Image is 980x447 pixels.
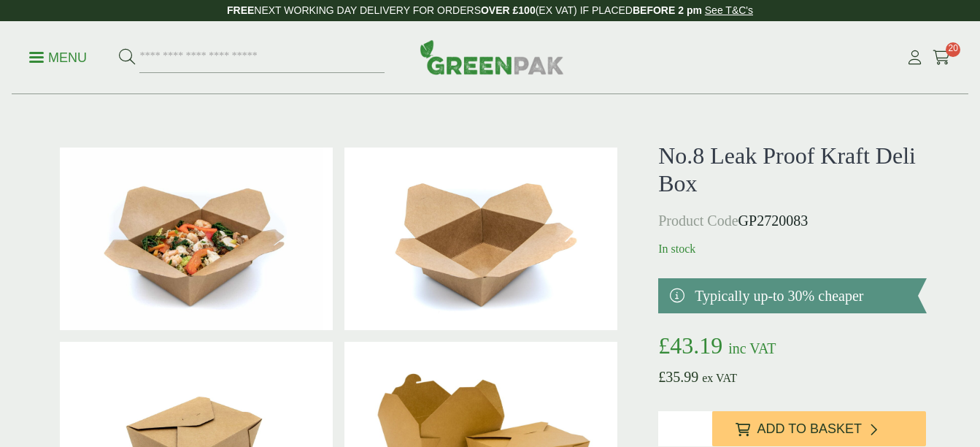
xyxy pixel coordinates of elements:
bdi: 35.99 [658,369,698,385]
a: Menu [29,49,87,64]
strong: FREE [227,4,254,16]
bdi: 43.19 [658,332,722,359]
p: GP2720083 [658,210,926,232]
strong: OVER £100 [481,4,536,16]
p: In stock [658,240,926,258]
i: My Account [906,50,924,65]
a: See T&C's [705,4,753,16]
i: Cart [933,50,951,65]
a: 20 [933,47,951,69]
p: Menu [29,49,87,66]
span: inc VAT [728,340,776,356]
img: GreenPak Supplies [420,39,564,74]
img: No 8 Deli Box With Prawn Chicken Stir Fry [60,148,333,330]
span: £ [658,332,670,359]
img: Deli Box No8 Open [344,148,617,330]
span: 20 [946,42,960,57]
strong: BEFORE 2 pm [633,4,702,16]
span: Product Code [658,213,738,229]
h1: No.8 Leak Proof Kraft Deli Box [658,142,926,198]
span: Add to Basket [757,421,862,438]
span: ex VAT [702,372,737,384]
button: Add to Basket [712,411,927,446]
span: £ [658,369,665,385]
